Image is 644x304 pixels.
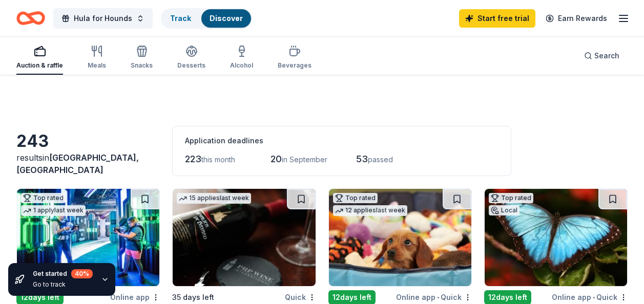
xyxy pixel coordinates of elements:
[278,61,311,70] div: Beverages
[437,293,439,301] span: •
[16,153,139,175] span: in
[282,155,327,164] span: in September
[16,6,45,30] a: Home
[552,291,628,303] div: Online app Quick
[185,135,498,147] div: Application deadlines
[177,41,205,75] button: Desserts
[88,61,106,70] div: Meals
[489,193,533,203] div: Top rated
[594,50,619,62] span: Search
[539,9,613,28] a: Earn Rewards
[396,291,472,303] div: Online app Quick
[329,189,471,286] img: Image for BarkBox
[16,41,63,75] button: Auction & raffle
[230,41,253,75] button: Alcohol
[88,41,106,75] button: Meals
[33,280,93,289] div: Go to track
[16,151,160,176] div: results
[170,14,191,23] a: Track
[53,8,153,29] button: Hula for Hounds
[201,155,235,164] span: this month
[356,154,368,164] span: 53
[576,46,628,66] button: Search
[16,131,160,151] div: 243
[21,193,66,203] div: Top rated
[131,41,153,75] button: Snacks
[333,193,378,203] div: Top rated
[74,12,132,25] span: Hula for Hounds
[278,41,311,75] button: Beverages
[177,61,205,70] div: Desserts
[17,189,159,286] img: Image for WonderWorks Orlando
[33,269,93,278] div: Get started
[21,205,86,216] div: 1 apply last week
[185,154,201,164] span: 223
[16,153,139,175] span: [GEOGRAPHIC_DATA], [GEOGRAPHIC_DATA]
[177,193,251,204] div: 15 applies last week
[172,291,214,303] div: 35 days left
[173,189,315,286] img: Image for PRP Wine International
[71,269,93,278] div: 40 %
[230,61,253,70] div: Alcohol
[368,155,393,164] span: passed
[16,61,63,70] div: Auction & raffle
[210,14,243,23] a: Discover
[271,154,282,164] span: 20
[485,189,627,286] img: Image for Butterfly World
[285,291,316,303] div: Quick
[489,205,520,215] div: Local
[459,9,535,28] a: Start free trial
[161,8,252,29] button: TrackDiscover
[593,293,595,301] span: •
[333,205,407,216] div: 12 applies last week
[131,61,153,70] div: Snacks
